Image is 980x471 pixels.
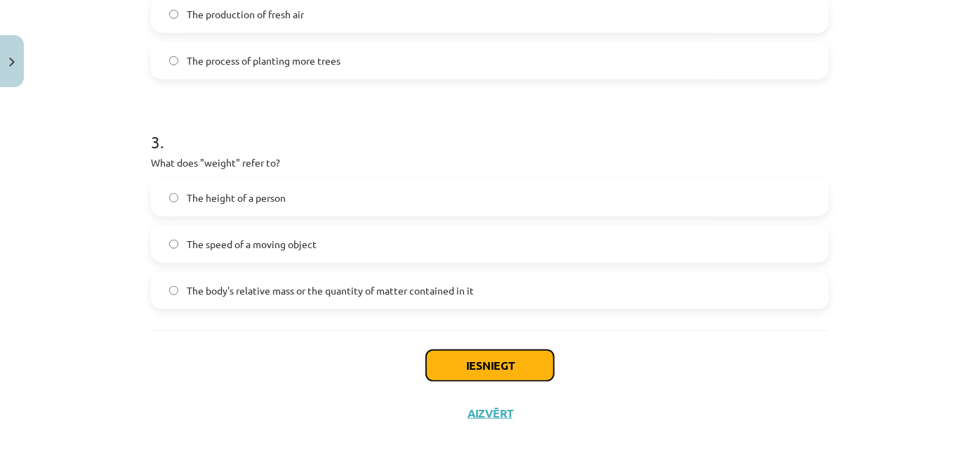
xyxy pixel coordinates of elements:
input: The speed of a moving object [169,240,178,249]
p: What does "weight" refer to? [151,155,829,170]
button: Aizvērt [463,406,517,420]
input: The production of fresh air [169,10,178,19]
img: icon-close-lesson-0947bae3869378f0d4975bcd49f059093ad1ed9edebbc8119c70593378902aed.svg [9,58,15,67]
input: The body's relative mass or the quantity of matter contained in it [169,286,178,295]
span: The height of a person [187,191,286,205]
span: The body's relative mass or the quantity of matter contained in it [187,283,474,298]
input: The height of a person [169,193,178,202]
span: The speed of a moving object [187,237,317,252]
span: The production of fresh air [187,7,304,22]
h1: 3 . [151,108,829,151]
input: The process of planting more trees [169,56,178,65]
span: The process of planting more trees [187,53,340,68]
button: Iesniegt [426,350,554,381]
